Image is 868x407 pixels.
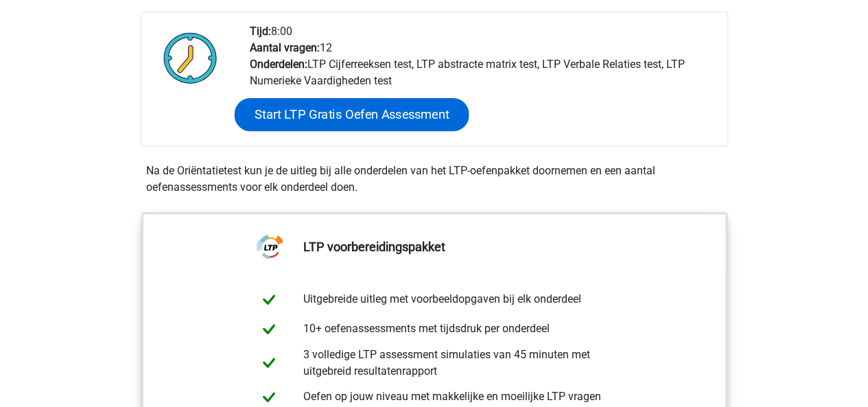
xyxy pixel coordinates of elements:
a: Start LTP Gratis Oefen Assessment [234,98,469,131]
b: Aantal vragen: [250,41,320,54]
b: Onderdelen: [250,58,307,71]
div: 8:00 12 LTP Cijferreeksen test, LTP abstracte matrix test, LTP Verbale Relaties test, LTP Numerie... [239,23,727,146]
div: Na de Oriëntatietest kun je de uitleg bij alle onderdelen van het LTP-oefenpakket doornemen en ee... [141,163,728,196]
img: Klok [156,23,225,92]
b: Tijd: [250,25,271,38]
